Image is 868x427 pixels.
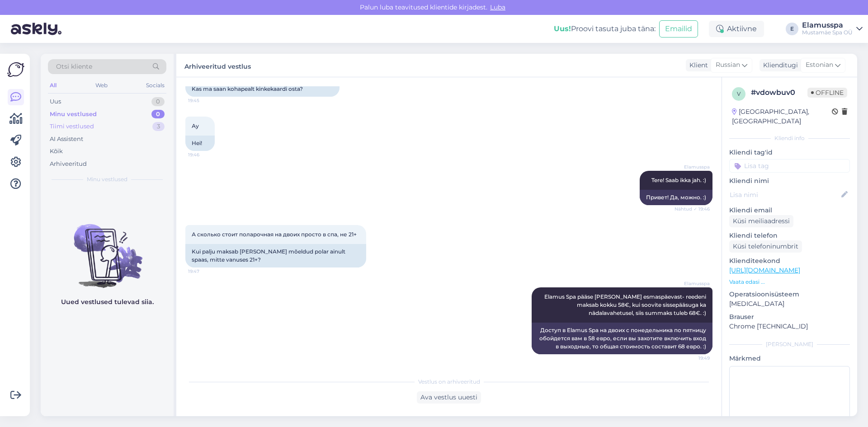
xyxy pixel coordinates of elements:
p: Uued vestlused tulevad siia. [61,297,154,307]
span: Vestlus on arhiveeritud [418,378,480,386]
div: Uus [50,97,61,106]
div: AI Assistent [50,135,83,144]
p: Chrome [TECHNICAL_ID] [729,322,850,331]
p: Kliendi tag'id [729,148,850,157]
label: Arhiveeritud vestlus [184,59,251,71]
div: Hei! [185,136,215,151]
img: No chats [41,208,174,289]
button: Emailid [659,20,698,38]
div: All [48,80,58,91]
span: Elamus Spa pääse [PERSON_NAME] esmaspäevast- reedeni maksab kokku 58€, kui soovite sissepääsuga k... [544,293,708,316]
input: Lisa nimi [730,190,840,200]
p: Operatsioonisüsteem [729,290,850,299]
input: Lisa tag [729,159,850,173]
span: Estonian [806,60,833,70]
p: Vaata edasi ... [729,278,850,286]
div: Ava vestlus uuesti [417,391,481,404]
span: Nähtud ✓ 19:46 [675,206,710,212]
div: Kõik [50,147,63,156]
span: 19:49 [676,355,710,361]
div: Доступ в Elamus Spa на двоих с понедельника по пятницу обойдется вам в 58 евро, если вы захотите ... [532,323,712,354]
div: Kas ma saan kohapealt kinkekaardi osta? [185,81,340,97]
span: Elamusspa [676,164,710,170]
div: Web [94,80,109,91]
p: [MEDICAL_DATA] [729,299,850,309]
span: Tere! Saab ikka jah. :) [651,177,706,183]
div: 0 [151,110,165,119]
div: [GEOGRAPHIC_DATA], [GEOGRAPHIC_DATA] [732,107,832,126]
span: Ау [192,122,199,129]
div: Aktiivne [709,21,764,37]
span: Elamusspa [676,280,710,287]
span: 19:45 [188,97,222,104]
span: v [737,90,741,97]
span: 19:47 [188,268,222,275]
a: ElamusspaMustamäe Spa OÜ [802,22,863,36]
p: Brauser [729,312,850,322]
p: Klienditeekond [729,256,850,266]
span: Luba [487,3,508,11]
a: [URL][DOMAIN_NAME] [729,266,800,274]
div: 3 [152,122,165,131]
img: Askly Logo [7,61,24,78]
div: # vdowbuv0 [751,87,807,98]
span: Offline [807,88,847,98]
div: Arhiveeritud [50,160,87,169]
div: Küsi telefoninumbrit [729,240,802,253]
p: Kliendi nimi [729,176,850,186]
p: Kliendi telefon [729,231,850,240]
div: Tiimi vestlused [50,122,94,131]
span: 19:46 [188,151,222,158]
div: E [786,23,798,35]
div: Klienditugi [759,61,798,70]
div: Kui palju maksab [PERSON_NAME] mõeldud polar ainult spaas, mitte vanuses 21+? [185,244,366,267]
div: Привет! Да, можно. :) [640,190,712,205]
p: Kliendi email [729,206,850,215]
div: 0 [151,97,165,106]
div: Socials [144,80,166,91]
b: Uus! [554,24,571,33]
div: Klient [686,61,708,70]
div: Proovi tasuta juba täna: [554,23,656,34]
span: Russian [716,60,740,70]
span: А сколько стоит поларочная на двоих просто в спа, не 21+ [192,231,357,238]
div: [PERSON_NAME] [729,340,850,348]
p: Märkmed [729,354,850,363]
div: Küsi meiliaadressi [729,215,793,227]
div: Mustamäe Spa OÜ [802,29,853,36]
div: Kliendi info [729,134,850,142]
span: Otsi kliente [56,62,92,71]
span: Minu vestlused [87,175,127,183]
div: Elamusspa [802,22,853,29]
div: Minu vestlused [50,110,97,119]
